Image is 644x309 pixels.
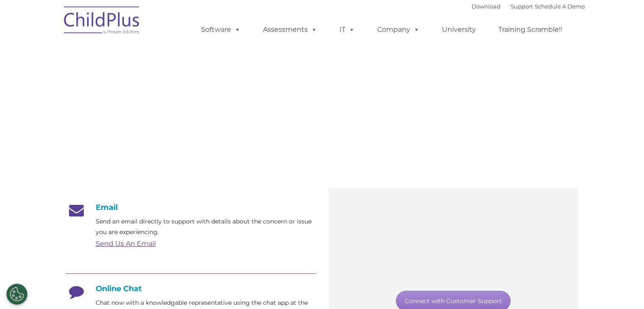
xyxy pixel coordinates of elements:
a: Send Us An Email [96,240,156,248]
a: Software [193,21,249,38]
a: Schedule A Demo [535,3,585,10]
font: | [472,3,585,10]
img: ChildPlus by Procare Solutions [60,0,144,43]
a: Training Scramble!! [490,21,571,38]
button: Cookies Settings [6,284,28,305]
p: Send an email directly to support with details about the concern or issue you are experiencing. [96,216,316,237]
a: University [434,21,484,38]
h4: Online Chat [66,284,316,293]
a: Support [511,3,533,10]
a: Assessments [254,21,326,38]
h4: Email [66,203,316,212]
a: Company [369,21,428,38]
a: IT [331,21,363,38]
a: Download [472,3,500,10]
